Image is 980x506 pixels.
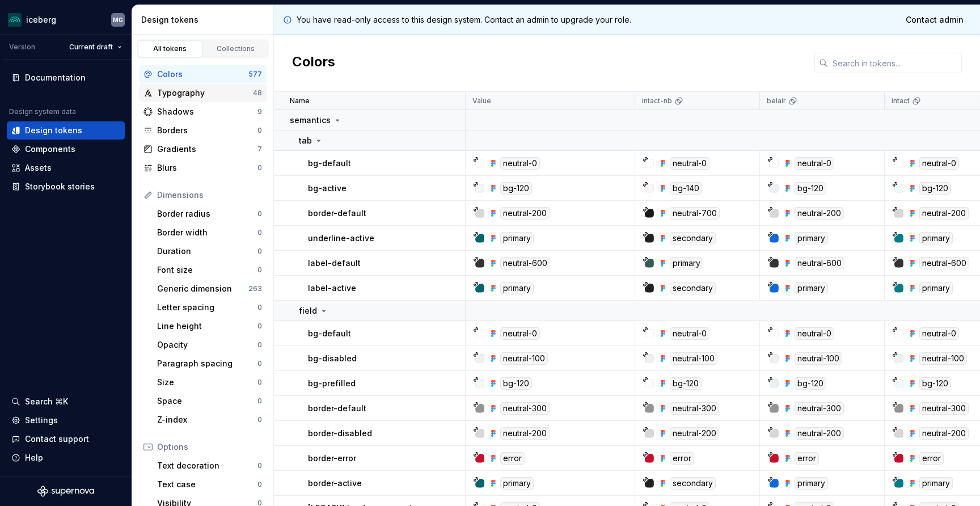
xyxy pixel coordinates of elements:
div: Colors [157,69,248,80]
div: neutral-0 [670,157,709,170]
a: Size0 [153,373,267,391]
div: Borders [157,125,257,136]
div: neutral-200 [919,427,969,440]
p: bg-default [308,328,351,339]
div: bg-120 [919,377,951,390]
div: 0 [257,480,262,489]
p: You have read-only access to this design system. Contact an admin to upgrade your role. [297,14,631,26]
a: Line height0 [153,317,267,335]
div: Generic dimension [157,283,248,294]
a: Letter spacing0 [153,298,267,317]
div: neutral-700 [670,207,720,220]
div: 0 [257,378,262,387]
div: 577 [248,70,262,79]
input: Search in tokens... [828,53,962,73]
a: Settings [7,411,125,429]
div: Help [25,452,43,463]
p: border-disabled [308,428,372,439]
div: neutral-200 [795,207,844,220]
div: neutral-200 [500,427,550,440]
div: 0 [257,265,262,275]
div: All tokens [142,44,198,53]
div: error [500,452,525,465]
div: Options [157,441,262,453]
img: 418c6d47-6da6-4103-8b13-b5999f8989a1.png [8,13,22,27]
div: Duration [157,246,257,257]
div: Design system data [9,107,76,116]
a: Storybook stories [7,178,125,196]
div: MG [113,15,123,24]
a: Typography48 [139,84,267,102]
div: Font size [157,264,257,276]
div: neutral-0 [919,157,959,170]
div: neutral-100 [795,352,842,365]
div: Settings [25,415,58,426]
div: 0 [257,415,262,424]
a: Text decoration0 [153,457,267,475]
p: Name [290,96,310,106]
span: Current draft [69,43,113,52]
div: neutral-300 [795,402,844,415]
div: Border radius [157,208,257,220]
div: Documentation [25,72,86,83]
p: field [299,305,317,317]
div: 0 [257,461,262,470]
div: 48 [253,88,262,98]
div: Collections [208,44,264,53]
div: 7 [257,145,262,154]
p: bg-default [308,158,351,169]
div: primary [919,232,953,244]
div: Design tokens [141,14,269,26]
div: bg-120 [500,377,532,390]
div: Assets [25,162,52,174]
p: underline-active [308,233,374,244]
p: border-active [308,478,362,489]
div: Search ⌘K [25,396,68,407]
div: secondary [670,232,716,244]
div: Line height [157,321,257,332]
div: bg-120 [500,182,532,195]
div: neutral-0 [500,327,540,340]
div: neutral-300 [500,402,550,415]
a: Duration0 [153,242,267,260]
h2: Colors [292,53,335,73]
div: neutral-0 [795,157,834,170]
div: neutral-200 [795,427,844,440]
a: Documentation [7,69,125,87]
a: Z-index0 [153,411,267,429]
div: 0 [257,247,262,256]
div: neutral-600 [500,257,550,269]
p: intact [892,96,910,106]
div: neutral-0 [500,157,540,170]
div: Opacity [157,339,257,351]
button: Current draft [64,39,127,55]
div: Gradients [157,144,257,155]
p: bg-disabled [308,353,357,364]
div: neutral-200 [500,207,550,220]
a: Borders0 [139,121,267,140]
div: Border width [157,227,257,238]
div: Text case [157,479,257,490]
div: Dimensions [157,189,262,201]
a: Generic dimension263 [153,280,267,298]
div: neutral-100 [670,352,717,365]
p: bg-active [308,183,347,194]
div: Z-index [157,414,257,425]
div: secondary [670,477,716,490]
div: Text decoration [157,460,257,471]
p: intact-nb [642,96,672,106]
p: Value [472,96,491,106]
div: 0 [257,209,262,218]
div: primary [919,282,953,294]
div: error [795,452,819,465]
div: neutral-0 [795,327,834,340]
div: 263 [248,284,262,293]
a: Shadows9 [139,103,267,121]
div: 0 [257,340,262,349]
span: Contact admin [906,14,964,26]
div: secondary [670,282,716,294]
button: icebergMG [2,7,129,32]
a: Font size0 [153,261,267,279]
button: Search ⌘K [7,393,125,411]
a: Design tokens [7,121,125,140]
